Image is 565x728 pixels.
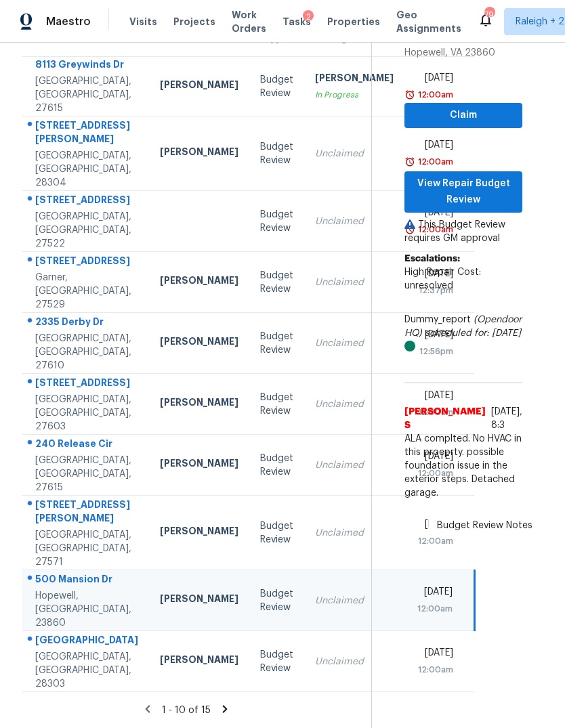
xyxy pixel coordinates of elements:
[260,587,293,614] div: Budget Review
[425,328,521,338] i: scheduled for: [DATE]
[35,589,138,630] div: Hopewell, [GEOGRAPHIC_DATA], 23860
[315,276,394,289] div: Unclaimed
[160,145,238,162] div: [PERSON_NAME]
[160,456,238,473] div: [PERSON_NAME]
[303,10,314,24] div: 2
[484,8,494,22] div: 79
[260,269,293,296] div: Budget Review
[35,454,138,494] div: [GEOGRAPHIC_DATA], [GEOGRAPHIC_DATA], 27615
[315,337,394,350] div: Unclaimed
[35,193,138,210] div: [STREET_ADDRESS]
[260,648,293,675] div: Budget Review
[404,171,522,213] button: View Repair Budget Review
[315,147,394,160] div: Unclaimed
[35,528,138,569] div: [GEOGRAPHIC_DATA], [GEOGRAPHIC_DATA], 27571
[162,706,211,715] span: 1 - 10 of 15
[35,332,138,372] div: [GEOGRAPHIC_DATA], [GEOGRAPHIC_DATA], 27610
[35,633,138,650] div: [GEOGRAPHIC_DATA]
[160,524,238,541] div: [PERSON_NAME]
[173,15,215,28] span: Projects
[160,274,238,291] div: [PERSON_NAME]
[260,140,293,167] div: Budget Review
[404,254,460,263] b: Escalations:
[429,519,541,532] span: Budget Review Notes
[404,432,522,500] span: ALA complted. No HVAC in this proeprty. possible foundation issue in the exterior steps. Detached...
[315,398,394,411] div: Unclaimed
[129,15,157,28] span: Visits
[282,17,311,26] span: Tasks
[404,218,522,245] p: This Budget Review requires GM approval
[260,452,293,479] div: Budget Review
[315,215,394,228] div: Unclaimed
[35,650,138,691] div: [GEOGRAPHIC_DATA], [GEOGRAPHIC_DATA], 28303
[35,315,138,332] div: 2335 Derby Dr
[160,592,238,609] div: [PERSON_NAME]
[315,458,394,472] div: Unclaimed
[160,653,238,670] div: [PERSON_NAME]
[35,572,138,589] div: 500 Mansion Dr
[260,208,293,235] div: Budget Review
[160,395,238,412] div: [PERSON_NAME]
[516,15,564,28] span: Raleigh + 2
[415,175,511,209] span: View Repair Budget Review
[404,405,486,432] span: [PERSON_NAME] S
[415,107,511,124] span: Claim
[35,149,138,190] div: [GEOGRAPHIC_DATA], [GEOGRAPHIC_DATA], 28304
[35,119,138,149] div: [STREET_ADDRESS][PERSON_NAME]
[35,254,138,271] div: [STREET_ADDRESS]
[404,315,522,338] i: (Opendoor HQ)
[232,8,266,35] span: Work Orders
[35,376,138,393] div: [STREET_ADDRESS]
[35,498,138,528] div: [STREET_ADDRESS][PERSON_NAME]
[260,330,293,357] div: Budget Review
[491,407,522,430] span: [DATE], 8:3
[160,335,238,351] div: [PERSON_NAME]
[35,271,138,312] div: Garner, [GEOGRAPHIC_DATA], 27529
[404,267,481,291] span: High Repair Cost: unresolved
[260,391,293,418] div: Budget Review
[35,393,138,433] div: [GEOGRAPHIC_DATA], [GEOGRAPHIC_DATA], 27603
[260,519,293,547] div: Budget Review
[35,58,138,74] div: 8113 Greywinds Dr
[315,655,394,668] div: Unclaimed
[404,103,522,128] button: Claim
[315,71,394,88] div: [PERSON_NAME]
[260,73,293,100] div: Budget Review
[404,313,522,354] div: Dummy_report
[315,526,394,540] div: Unclaimed
[35,437,138,454] div: 240 Release Cir
[46,15,91,28] span: Maestro
[35,74,138,115] div: [GEOGRAPHIC_DATA], [GEOGRAPHIC_DATA], 27615
[160,78,238,95] div: [PERSON_NAME]
[35,210,138,251] div: [GEOGRAPHIC_DATA], [GEOGRAPHIC_DATA], 27522
[396,8,461,35] span: Geo Assignments
[327,15,380,28] span: Properties
[315,594,394,607] div: Unclaimed
[315,88,394,102] div: In Progress
[404,46,522,60] div: Hopewell, VA 23860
